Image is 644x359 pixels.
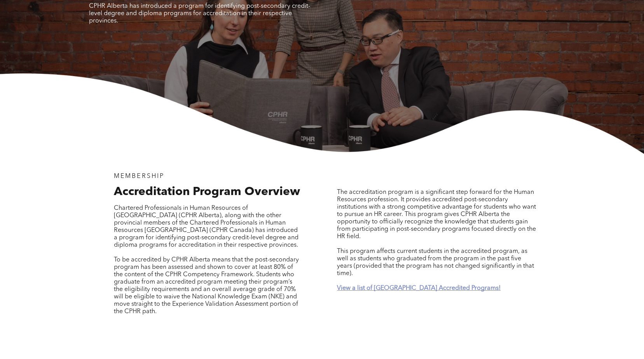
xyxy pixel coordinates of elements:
span: This program affects current students in the accredited program, as well as students who graduate... [337,248,534,277]
span: Chartered Professionals in Human Resources of [GEOGRAPHIC_DATA] (CPHR Alberta), along with the ot... [114,205,298,248]
span: The accreditation program is a significant step forward for the Human Resources profession. It pr... [337,189,536,240]
span: CPHR Alberta has introduced a program for identifying post-secondary credit-level degree and dipl... [89,3,310,24]
span: To be accredited by CPHR Alberta means that the post-secondary program has been assessed and show... [114,257,299,315]
span: MEMBERSHIP [114,173,165,179]
span: Accreditation Program Overview [114,186,300,198]
a: View a list of [GEOGRAPHIC_DATA] Accredited Programs! [337,285,501,291]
